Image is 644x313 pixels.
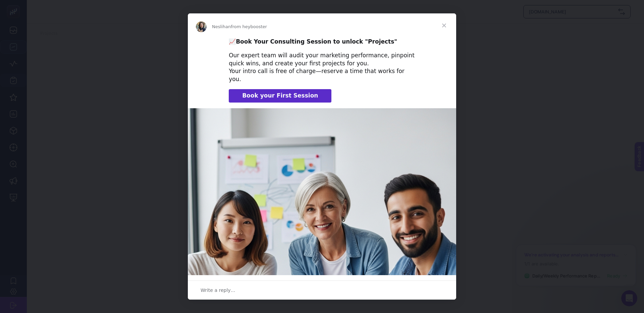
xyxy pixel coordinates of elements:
span: Close [432,13,456,38]
b: Book Your Consulting Session to unlock "Projects" [236,38,397,45]
span: Feedback [4,2,25,7]
div: Open conversation and reply [188,280,456,300]
span: from heybooster [231,24,267,29]
span: Write a reply… [201,286,235,295]
div: Our expert team will audit your marketing performance, pinpoint quick wins, and create your first... [229,52,415,83]
div: 📈 [229,38,415,46]
img: Profile image for Neslihan [196,21,207,32]
span: Neslihan [212,24,231,29]
span: Book your First Session [242,92,318,99]
a: Book your First Session [229,89,331,103]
